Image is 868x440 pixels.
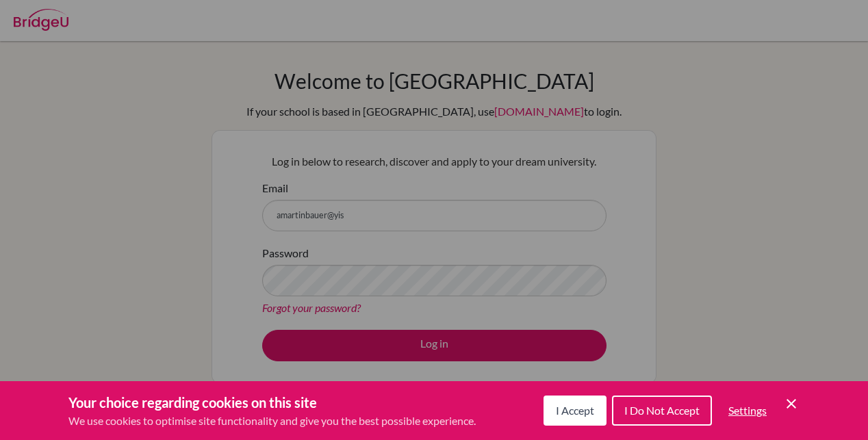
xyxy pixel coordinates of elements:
button: Settings [717,397,778,424]
button: I Do Not Accept [612,396,712,426]
span: I Accept [556,404,594,417]
p: We use cookies to optimise site functionality and give you the best possible experience. [68,413,476,429]
span: Settings [728,404,767,417]
h3: Your choice regarding cookies on this site [68,392,476,413]
span: I Do Not Accept [624,404,700,417]
button: I Accept [544,396,607,426]
button: Save and close [783,396,800,412]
